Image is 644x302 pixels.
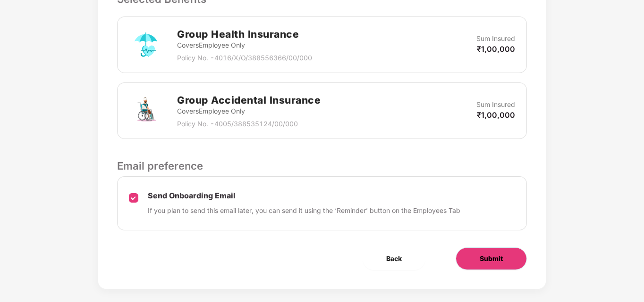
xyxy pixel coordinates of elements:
p: Email preference [117,158,526,174]
p: Policy No. - 4016/X/O/388556366/00/000 [177,53,312,63]
p: Send Onboarding Email [148,191,460,201]
img: svg+xml;base64,PHN2ZyB4bWxucz0iaHR0cDovL3d3dy53My5vcmcvMjAwMC9zdmciIHdpZHRoPSI3MiIgaGVpZ2h0PSI3Mi... [129,28,163,62]
p: Covers Employee Only [177,40,312,50]
p: If you plan to send this email later, you can send it using the ‘Reminder’ button on the Employee... [148,205,460,216]
p: ₹1,00,000 [477,110,515,120]
button: Submit [456,247,527,270]
span: Submit [480,253,503,264]
span: Back [386,253,402,264]
p: ₹1,00,000 [477,44,515,54]
h2: Group Health Insurance [177,26,312,42]
img: svg+xml;base64,PHN2ZyB4bWxucz0iaHR0cDovL3d3dy53My5vcmcvMjAwMC9zdmciIHdpZHRoPSI3MiIgaGVpZ2h0PSI3Mi... [129,94,163,128]
button: Back [363,247,425,270]
p: Covers Employee Only [177,106,321,116]
p: Policy No. - 4005/388535124/00/000 [177,119,321,129]
p: Sum Insured [476,99,515,110]
p: Sum Insured [476,33,515,44]
h2: Group Accidental Insurance [177,92,321,108]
